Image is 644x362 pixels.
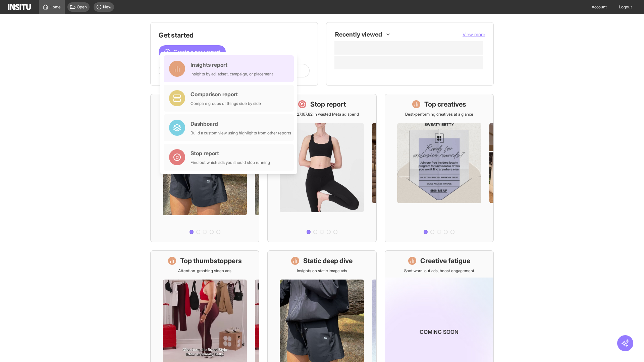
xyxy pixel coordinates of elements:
[191,120,291,128] div: Dashboard
[297,268,347,274] p: Insights on static image ads
[285,112,359,117] p: Save £27,167.82 in wasted Meta ad spend
[8,4,31,10] img: Logo
[463,32,485,37] span: View more
[77,4,87,10] span: Open
[191,61,273,69] div: Insights report
[405,112,473,117] p: Best-performing creatives at a glance
[191,130,291,136] div: Build a custom view using highlights from other reports
[463,31,485,38] button: View more
[159,45,226,59] button: Create a new report
[178,268,231,274] p: Attention-grabbing video ads
[50,4,61,10] span: Home
[424,100,466,109] h1: Top creatives
[191,149,270,157] div: Stop report
[191,101,261,106] div: Compare groups of things side by side
[267,94,376,242] a: Stop reportSave £27,167.82 in wasted Meta ad spend
[191,90,261,98] div: Comparison report
[159,31,310,40] h1: Get started
[180,256,242,265] h1: Top thumbstoppers
[103,4,111,10] span: New
[173,48,220,56] span: Create a new report
[310,100,346,109] h1: Stop report
[385,94,494,242] a: Top creativesBest-performing creatives at a glance
[191,71,273,77] div: Insights by ad, adset, campaign, or placement
[150,94,259,242] a: What's live nowSee all active ads instantly
[303,256,353,265] h1: Static deep dive
[191,160,270,165] div: Find out which ads you should stop running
